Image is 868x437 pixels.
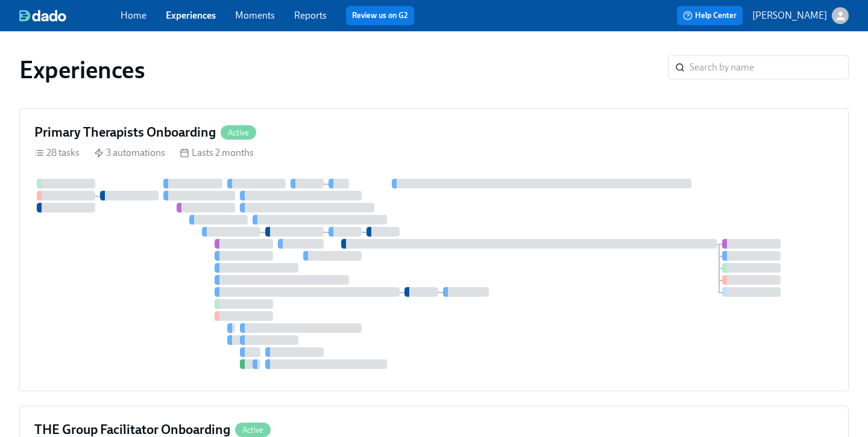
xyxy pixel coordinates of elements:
button: Help Center [677,6,743,25]
a: Moments [235,10,275,21]
input: Search by name [690,55,849,79]
a: Review us on G2 [352,10,408,22]
h4: Primary Therapists Onboarding [34,123,216,141]
a: dado [19,10,121,22]
div: 3 automations [94,146,165,160]
span: Active [221,128,256,137]
a: Home [121,10,146,21]
a: Experiences [166,10,216,21]
h1: Experiences [19,55,145,84]
button: Review us on G2 [346,6,414,25]
img: dado [19,10,66,22]
div: Lasts 2 months [180,146,254,160]
button: [PERSON_NAME] [752,7,849,24]
span: Active [235,426,271,435]
a: Primary Therapists OnboardingActive28 tasks 3 automations Lasts 2 months [19,108,849,391]
span: Help Center [683,10,737,22]
p: [PERSON_NAME] [752,9,827,22]
div: 28 tasks [34,146,80,160]
a: Reports [294,10,327,21]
